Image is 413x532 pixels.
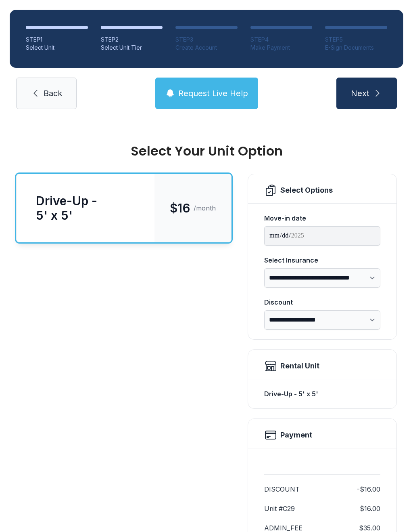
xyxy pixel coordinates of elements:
dt: DISCOUNT [264,484,300,494]
dt: Unit #C29 [264,504,295,513]
div: STEP 5 [325,36,387,44]
select: Discount [264,310,380,330]
div: Select Options [280,185,333,196]
div: Rental Unit [280,360,319,372]
div: Drive-Up - 5' x 5' [264,386,380,402]
div: Discount [264,297,380,307]
div: STEP 3 [175,36,238,44]
select: Select Insurance [264,268,380,288]
dd: -$16.00 [357,484,380,494]
span: Request Live Help [178,88,248,99]
div: Move-in date [264,213,380,223]
div: Make Payment [250,44,313,52]
div: STEP 4 [250,36,313,44]
span: Back [44,88,62,99]
div: E-Sign Documents [325,44,387,52]
div: Select Unit [26,44,88,52]
span: Next [351,88,369,99]
div: STEP 1 [26,36,88,44]
span: /month [194,203,216,213]
h2: Payment [280,429,312,441]
div: Select Unit Tier [101,44,163,52]
div: Select Insurance [264,255,380,265]
input: Move-in date [264,226,380,246]
div: Drive-Up - 5' x 5' [36,193,135,223]
span: $16 [170,201,190,215]
div: Create Account [175,44,238,52]
div: Select Your Unit Option [16,145,397,158]
dd: $16.00 [360,504,380,513]
div: STEP 2 [101,36,163,44]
